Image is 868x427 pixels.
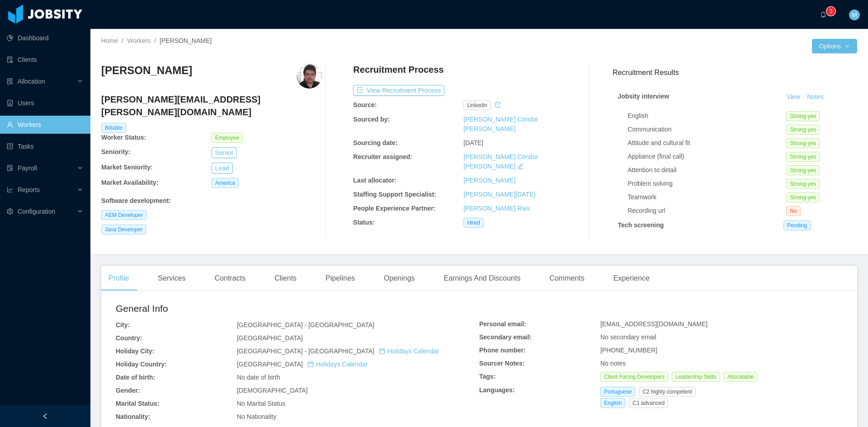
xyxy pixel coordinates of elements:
[479,333,532,341] b: Secondary email:
[627,192,786,202] div: Teamwork
[463,116,538,132] a: [PERSON_NAME] Cóndor [PERSON_NAME]
[479,360,524,367] b: Sourcer Notes:
[101,225,146,235] span: Java Developer
[826,7,835,16] sup: 3
[18,208,55,215] span: Configuration
[786,125,820,135] span: Strong-yes
[208,266,253,291] div: Contracts
[237,347,439,355] span: [GEOGRAPHIC_DATA] - [GEOGRAPHIC_DATA]
[297,63,322,89] img: 595e19b3-c7b9-4fcb-ac2d-102f2e68ae63_664d45df19f1a-400w.png
[600,320,708,328] span: [EMAIL_ADDRESS][DOMAIN_NAME]
[627,165,786,175] div: Attention to detail
[18,186,40,193] span: Reports
[600,387,635,397] span: Portuguese
[783,93,803,100] a: View
[101,210,146,220] span: AEM Developer
[463,100,491,110] span: linkedin
[600,398,625,408] span: English
[116,361,167,368] b: Holiday Country:
[627,206,786,216] div: Recording url
[212,133,243,143] span: Employee
[116,387,140,394] b: Gender:
[820,11,826,18] i: icon: bell
[353,219,374,226] b: Status:
[318,266,362,291] div: Pipelines
[786,111,820,121] span: Strong-yes
[353,177,396,184] b: Last allocator:
[18,78,45,85] span: Allocation
[7,94,83,112] a: icon: robotUsers
[852,9,857,20] span: M
[606,266,657,291] div: Experience
[479,386,515,394] b: Languages:
[379,348,385,354] i: icon: calendar
[7,137,83,155] a: icon: profileTasks
[101,148,131,155] b: Seniority:
[116,301,479,316] h2: General Info
[101,164,153,171] b: Market Seniority:
[237,400,285,407] span: No Marital Status
[7,51,83,69] a: icon: auditClients
[160,37,212,44] span: [PERSON_NAME]
[116,347,155,355] b: Holiday City:
[267,266,304,291] div: Clients
[613,67,857,78] h3: Recruitment Results
[517,163,524,169] i: icon: edit
[7,208,13,215] i: icon: setting
[101,37,118,44] a: Home
[353,139,397,146] b: Sourcing date:
[463,205,530,212] a: [PERSON_NAME] Rais
[618,221,664,229] strong: Tech screening
[542,266,591,291] div: Comments
[786,165,820,175] span: Strong-yes
[672,372,720,382] span: Leadership Skills
[479,347,526,354] b: Phone number:
[18,164,37,172] span: Payroll
[151,266,193,291] div: Services
[116,334,142,342] b: Country:
[237,374,280,381] span: No date of birth
[724,372,758,382] span: Allocatable
[627,138,786,148] div: Attitude and cultural fit
[627,125,786,134] div: Communication
[627,152,786,161] div: Appliance (final call)
[116,413,150,420] b: Nationality:
[307,361,314,367] i: icon: calendar
[101,63,192,78] h3: [PERSON_NAME]
[237,387,308,394] span: [DEMOGRAPHIC_DATA]
[307,361,368,368] a: icon: calendarHolidays Calendar
[101,197,171,204] b: Software development :
[463,218,484,228] span: Hired
[627,179,786,188] div: Problem solving
[353,85,444,96] button: icon: exportView Recruitment Process
[237,321,374,328] span: [GEOGRAPHIC_DATA] - [GEOGRAPHIC_DATA]
[353,63,443,76] h4: Recruitment Process
[463,153,538,170] a: [PERSON_NAME] Cóndor [PERSON_NAME]
[101,266,136,291] div: Profile
[101,93,322,118] h4: [PERSON_NAME][EMAIL_ADDRESS][PERSON_NAME][DOMAIN_NAME]
[101,123,126,133] span: Billable
[101,134,146,141] b: Worker Status:
[7,29,83,47] a: icon: pie-chartDashboard
[7,187,13,193] i: icon: line-chart
[7,116,83,134] a: icon: userWorkers
[786,138,820,148] span: Strong-yes
[479,320,526,328] b: Personal email:
[600,347,657,354] span: [PHONE_NUMBER]
[786,152,820,162] span: Strong-yes
[353,87,444,94] a: icon: exportView Recruitment Process
[830,7,833,16] p: 3
[154,37,156,44] span: /
[495,102,501,108] i: icon: history
[783,221,811,230] span: Pending
[379,347,439,355] a: icon: calendarHolidays Calendar
[463,177,515,184] a: [PERSON_NAME]
[116,374,155,381] b: Date of birth:
[353,116,390,123] b: Sourced by:
[101,179,159,186] b: Market Availability:
[600,360,626,367] span: No notes
[812,39,857,53] button: Optionsicon: down
[639,387,695,397] span: C2 highly competent
[437,266,528,291] div: Earnings And Discounts
[353,101,377,108] b: Source:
